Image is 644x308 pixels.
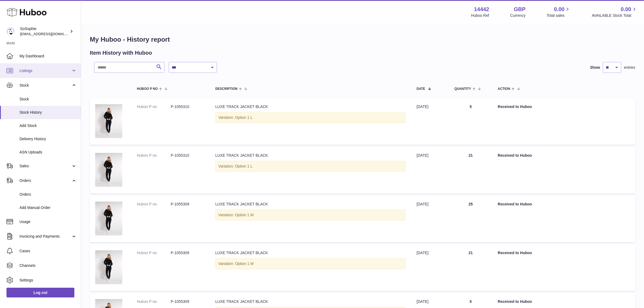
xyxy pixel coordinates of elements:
span: Settings [19,278,77,283]
span: Usage [19,219,77,224]
span: AVAILABLE Stock Total [592,13,638,18]
div: SoSophie [20,26,69,37]
dd: P-1055310 [171,153,204,158]
td: LUXE TRACK JACKET BLACK [210,245,411,291]
span: Add Manual Order [19,205,77,210]
dt: Huboo P no [137,104,171,109]
span: Add Stock [19,123,77,128]
td: [DATE] [411,148,449,194]
strong: Received to Huboo [498,251,532,255]
h2: Item History with Huboo [90,49,152,57]
div: Currency [510,13,526,18]
td: 21 [449,148,492,194]
td: 5 [449,99,492,145]
strong: Received to Huboo [498,153,532,158]
a: Log out [6,288,74,297]
td: LUXE TRACK JACKET BLACK [210,99,411,145]
span: ASN Uploads [19,150,77,155]
td: [DATE] [411,196,449,242]
span: entries [624,65,635,70]
dt: Huboo P no [137,299,171,304]
strong: 14442 [474,6,489,13]
span: Stock History [19,110,77,115]
span: Orders [19,178,71,183]
span: Cases [19,248,77,254]
img: FRONT2.jpg [95,104,122,138]
dd: P-1055309 [171,202,204,207]
span: Orders [19,192,77,197]
td: LUXE TRACK JACKET BLACK [210,148,411,194]
dd: P-1055309 [171,250,204,255]
div: Variation: Option 1 L [215,161,406,172]
span: My Dashboard [19,54,77,59]
strong: Received to Huboo [498,104,532,109]
img: FRONT2.jpg [95,202,122,235]
div: Variation: Option 1 M [215,258,406,269]
img: internalAdmin-14442@internal.huboo.com [6,27,15,35]
td: 25 [449,196,492,242]
span: Stock [19,97,77,102]
a: 0.00 Total sales [547,6,571,18]
span: Quantity [454,87,471,91]
span: Listings [19,68,71,73]
td: 21 [449,245,492,291]
span: Channels [19,263,77,268]
h1: My Huboo - History report [90,35,635,44]
span: Total sales [547,13,571,18]
span: Sales [19,163,71,169]
td: LUXE TRACK JACKET BLACK [210,196,411,242]
td: [DATE] [411,99,449,145]
span: 0.00 [554,6,565,13]
img: FRONT2.jpg [95,250,122,284]
span: Stock [19,83,71,88]
div: Huboo Ref [471,13,489,18]
span: Delivery History [19,136,77,142]
span: Invoicing and Payments [19,234,71,239]
span: Description [215,87,237,91]
dt: Huboo P no [137,202,171,207]
dd: P-1055309 [171,299,204,304]
div: Variation: Option 1 M [215,209,406,221]
span: Date [417,87,425,91]
dt: Huboo P no [137,250,171,255]
strong: Received to Huboo [498,299,532,304]
label: Show [590,65,600,70]
strong: Received to Huboo [498,202,532,206]
span: Huboo P no [137,87,158,91]
strong: GBP [514,6,526,13]
dd: P-1055310 [171,104,204,109]
img: FRONT2.jpg [95,153,122,187]
div: Variation: Option 1 L [215,112,406,123]
span: [EMAIL_ADDRESS][DOMAIN_NAME] [20,32,80,36]
a: 0.00 AVAILABLE Stock Total [592,6,638,18]
span: Action [498,87,510,91]
dt: Huboo P no [137,153,171,158]
span: 0.00 [621,6,631,13]
td: [DATE] [411,245,449,291]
